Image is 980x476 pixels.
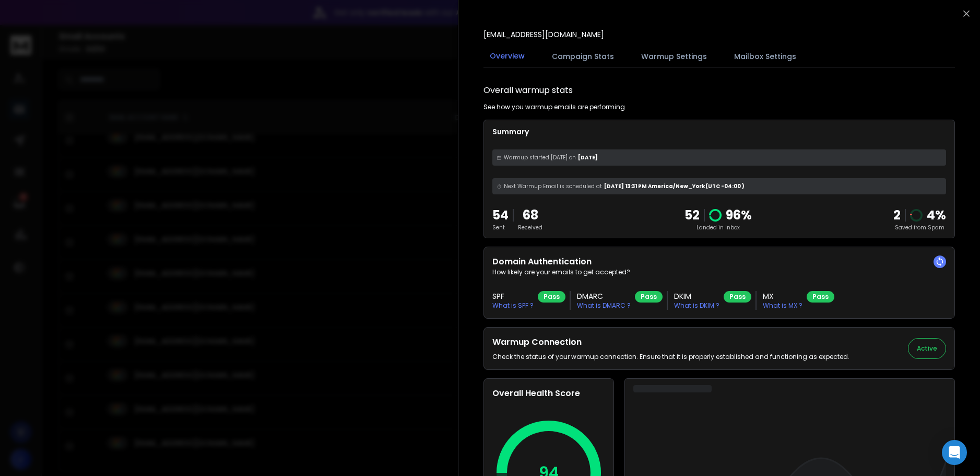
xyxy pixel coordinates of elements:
[504,182,602,190] span: Next Warmup Email is scheduled at
[492,268,946,276] p: How likely are your emails to get accepted?
[635,45,713,68] button: Warmup Settings
[893,206,901,224] strong: 2
[577,301,631,310] p: What is DMARC ?
[492,178,946,194] div: [DATE] 13:31 PM America/New_York (UTC -04:00 )
[807,291,834,303] div: Pass
[674,291,719,301] h3: DKIM
[492,256,946,268] h2: Domain Authentication
[492,149,946,166] div: [DATE]
[684,207,700,224] p: 52
[728,45,802,68] button: Mailbox Settings
[927,207,946,224] p: 4 %
[492,387,605,400] h2: Overall Health Score
[546,45,620,68] button: Campaign Stats
[492,224,509,231] p: Sent
[483,29,604,40] p: [EMAIL_ADDRESS][DOMAIN_NAME]
[726,207,752,224] p: 96 %
[483,103,625,111] p: See how you warmup emails are performing
[763,301,802,310] p: What is MX ?
[893,224,946,231] p: Saved from Spam
[942,440,967,465] div: Open Intercom Messenger
[538,291,565,303] div: Pass
[483,44,531,68] button: Overview
[492,353,849,361] p: Check the status of your warmup connection. Ensure that it is properly established and functionin...
[684,224,752,231] p: Landed in Inbox
[908,338,946,359] button: Active
[492,207,509,224] p: 54
[763,291,802,301] h3: MX
[483,84,573,97] h1: Overall warmup stats
[674,301,719,310] p: What is DKIM ?
[504,154,576,161] span: Warmup started [DATE] on
[492,301,534,310] p: What is SPF ?
[492,336,849,349] h2: Warmup Connection
[518,224,542,231] p: Received
[518,207,542,224] p: 68
[577,291,631,301] h3: DMARC
[492,291,534,301] h3: SPF
[724,291,751,303] div: Pass
[492,126,946,137] p: Summary
[635,291,663,303] div: Pass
